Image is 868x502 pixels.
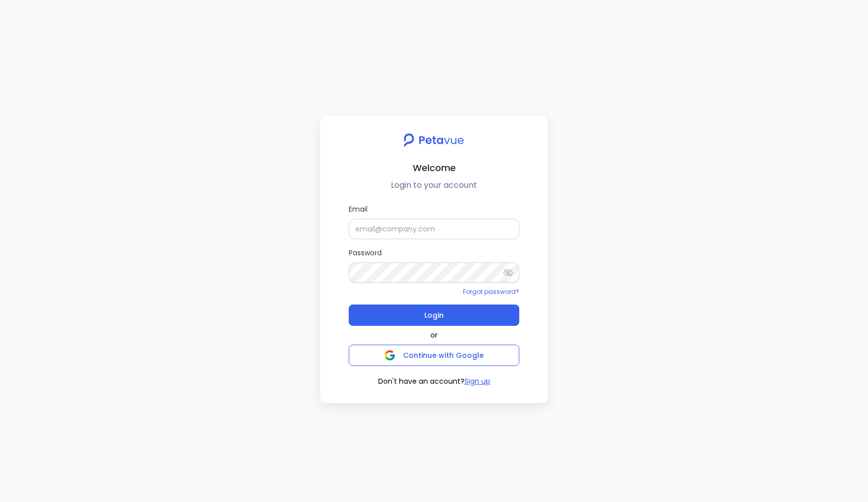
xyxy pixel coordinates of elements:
label: Email [349,204,519,239]
span: Login [424,308,444,322]
label: Password [349,247,519,283]
button: Continue with Google [349,345,519,366]
span: or [430,330,438,341]
img: petavue logo [397,128,471,152]
button: Sign up [464,376,490,387]
input: Email [349,219,519,239]
a: Forgot password? [463,287,519,296]
input: Password [349,262,519,283]
p: Login to your account [328,179,540,191]
span: Continue with Google [403,350,484,360]
h2: Welcome [328,160,540,175]
span: Don't have an account? [378,376,464,387]
button: Login [349,305,519,326]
